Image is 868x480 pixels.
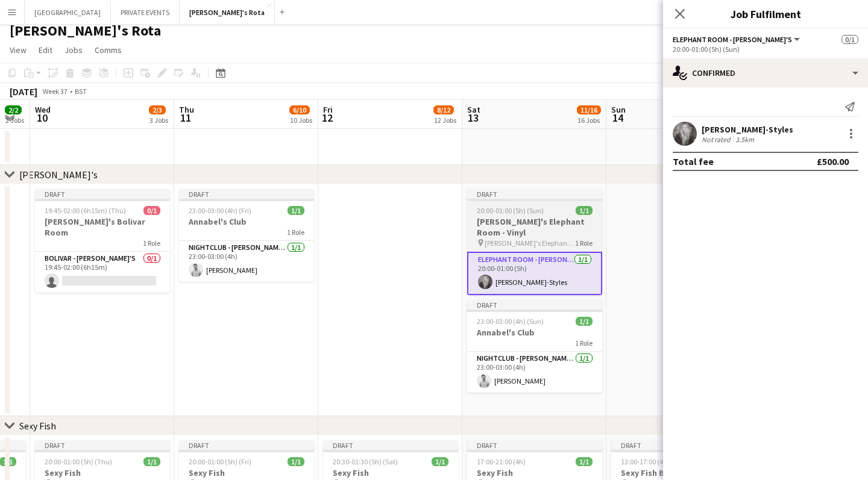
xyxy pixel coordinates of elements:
[702,135,733,144] div: Not rated
[45,206,126,215] span: 19:45-02:00 (6h15m) (Thu)
[467,252,602,295] app-card-role: ELEPHANT ROOM - [PERSON_NAME]'S1/120:00-01:00 (5h)[PERSON_NAME]-Styles
[467,467,602,478] h3: Sexy Fish
[467,352,602,393] app-card-role: NIGHTCLUB - [PERSON_NAME]'S1/123:00-03:00 (4h)[PERSON_NAME]
[19,169,98,181] div: [PERSON_NAME]'s
[179,440,314,450] div: Draft
[35,440,170,450] div: Draft
[611,440,746,450] div: Draft
[323,467,458,478] h3: Sexy Fish
[290,116,312,125] div: 10 Jobs
[465,111,480,125] span: 13
[673,35,802,44] button: ELEPHANT ROOM - [PERSON_NAME]'S
[177,111,194,125] span: 11
[576,206,593,215] span: 1/1
[35,467,170,478] h3: Sexy Fish
[289,105,310,114] span: 6/10
[434,116,456,125] div: 12 Jobs
[95,45,122,55] span: Comms
[34,42,57,58] a: Edit
[64,45,83,55] span: Jobs
[5,116,24,125] div: 2 Jobs
[673,45,858,54] div: 20:00-01:00 (5h) (Sun)
[288,206,304,215] span: 1/1
[663,6,868,22] h3: Job Fulfilment
[702,124,793,135] div: [PERSON_NAME]-Styles
[189,206,251,215] span: 23:00-03:00 (4h) (Fri)
[33,111,51,125] span: 10
[485,238,575,248] span: [PERSON_NAME]'s Elephant Room- Vinyl Set
[75,87,87,96] div: BST
[611,104,626,115] span: Sun
[467,327,602,338] h3: Annabel's Club
[35,216,170,238] h3: [PERSON_NAME]'s Bolivar Room
[467,189,602,199] div: Draft
[477,317,544,326] span: 23:00-03:00 (4h) (Sun)
[35,189,170,199] div: Draft
[179,241,314,282] app-card-role: NIGHTCLUB - [PERSON_NAME]'S1/123:00-03:00 (4h)[PERSON_NAME]
[323,440,458,450] div: Draft
[45,457,112,466] span: 20:00-01:00 (5h) (Thu)
[180,1,275,24] button: [PERSON_NAME]'s Rota
[467,104,480,115] span: Sat
[467,189,602,295] app-job-card: Draft20:00-01:00 (5h) (Sun)1/1[PERSON_NAME]'s Elephant Room - Vinyl [PERSON_NAME]'s Elephant Room...
[143,238,160,248] span: 1 Role
[323,104,333,115] span: Fri
[39,45,52,55] span: Edit
[477,206,544,215] span: 20:00-01:00 (5h) (Sun)
[673,155,714,167] div: Total fee
[287,228,304,237] span: 1 Role
[577,105,601,114] span: 11/16
[609,111,626,125] span: 14
[575,238,593,248] span: 1 Role
[467,300,602,393] app-job-card: Draft23:00-03:00 (4h) (Sun)1/1Annabel's Club1 RoleNIGHTCLUB - [PERSON_NAME]'S1/123:00-03:00 (4h)[...
[189,457,251,466] span: 20:00-01:00 (5h) (Fri)
[621,457,670,466] span: 13:00-17:00 (4h)
[576,317,593,326] span: 1/1
[467,216,602,238] h3: [PERSON_NAME]'s Elephant Room - Vinyl
[663,58,868,87] div: Confirmed
[576,457,593,466] span: 1/1
[179,189,314,282] app-job-card: Draft23:00-03:00 (4h) (Fri)1/1Annabel's Club1 RoleNIGHTCLUB - [PERSON_NAME]'S1/123:00-03:00 (4h)[...
[143,457,160,466] span: 1/1
[179,189,314,199] div: Draft
[433,105,454,114] span: 8/12
[733,135,756,144] div: 3.5km
[35,189,170,293] app-job-card: Draft19:45-02:00 (6h15m) (Thu)0/1[PERSON_NAME]'s Bolivar Room1 RoleBOLIVAR - [PERSON_NAME]'S0/119...
[90,42,127,58] a: Comms
[575,338,593,348] span: 1 Role
[841,35,858,44] span: 0/1
[467,440,602,450] div: Draft
[467,300,602,310] div: Draft
[10,45,27,55] span: View
[179,467,314,478] h3: Sexy Fish
[179,104,194,115] span: Thu
[321,111,333,125] span: 12
[5,42,31,58] a: View
[40,87,70,96] span: Week 37
[673,35,792,44] span: ELEPHANT ROOM - ANNABEL'S
[60,42,87,58] a: Jobs
[149,116,168,125] div: 3 Jobs
[333,457,398,466] span: 20:30-01:30 (5h) (Sat)
[10,22,161,40] h1: [PERSON_NAME]'s Rota
[10,86,37,98] div: [DATE]
[149,105,166,114] span: 2/3
[817,155,849,167] div: £500.00
[577,116,600,125] div: 16 Jobs
[19,420,56,432] div: Sexy Fish
[477,457,526,466] span: 17:00-21:00 (4h)
[35,252,170,293] app-card-role: BOLIVAR - [PERSON_NAME]'S0/119:45-02:00 (6h15m)
[432,457,448,466] span: 1/1
[25,1,111,24] button: [GEOGRAPHIC_DATA]
[35,104,51,115] span: Wed
[111,1,180,24] button: PRIVATE EVENTS
[288,457,304,466] span: 1/1
[179,216,314,227] h3: Annabel's Club
[143,206,160,215] span: 0/1
[611,467,746,478] h3: Sexy Fish Brunch
[5,105,22,114] span: 2/2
